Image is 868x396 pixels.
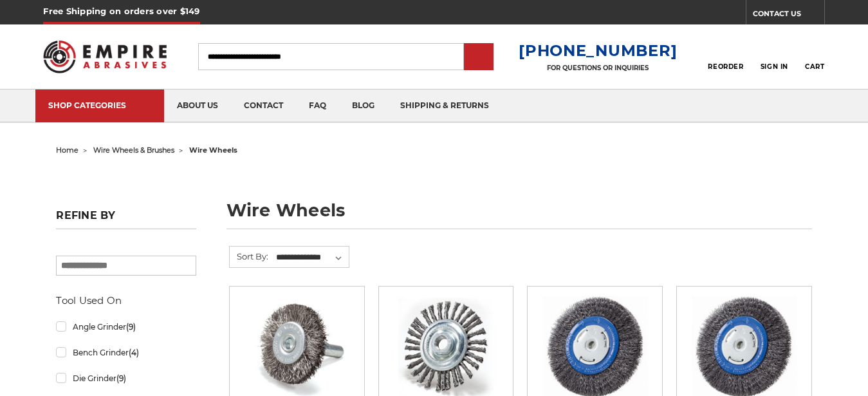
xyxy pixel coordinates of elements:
[753,6,824,24] a: CONTACT US
[274,248,349,267] select: Sort By:
[189,146,237,155] span: wire wheels
[230,247,268,266] label: Sort By:
[56,341,196,364] a: Bench Grinder(4)
[126,322,136,332] span: (9)
[93,146,174,155] a: wire wheels & brushes
[231,90,296,122] a: contact
[56,209,196,229] h5: Refine by
[805,42,824,71] a: Cart
[805,62,824,71] span: Cart
[35,90,164,122] a: SHOP CATEGORIES
[519,41,677,60] a: [PHONE_NUMBER]
[116,373,126,383] span: (9)
[129,348,139,357] span: (4)
[519,64,677,72] p: FOR QUESTIONS OR INQUIRIES
[48,100,151,110] div: SHOP CATEGORIES
[56,367,196,390] a: Die Grinder(9)
[296,90,339,122] a: faq
[43,32,167,80] img: Empire Abrasives
[708,42,743,70] a: Reorder
[387,90,502,122] a: shipping & returns
[466,44,492,70] input: Submit
[226,202,812,229] h1: wire wheels
[708,62,743,71] span: Reorder
[56,316,196,338] a: Angle Grinder(9)
[339,90,387,122] a: blog
[761,62,788,71] span: Sign In
[164,90,231,122] a: about us
[56,293,196,308] h5: Tool Used On
[56,146,78,155] a: home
